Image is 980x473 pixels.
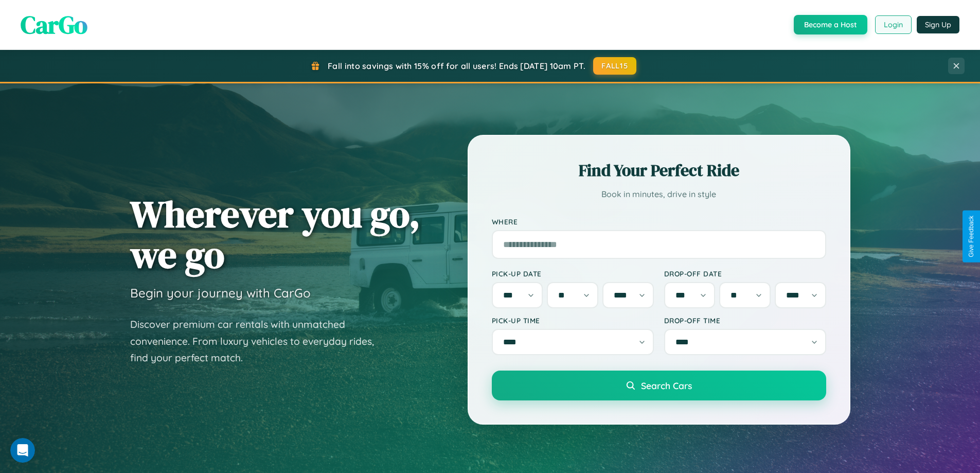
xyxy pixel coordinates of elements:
label: Drop-off Time [664,316,826,325]
button: FALL15 [593,57,636,75]
span: Search Cars [641,380,692,391]
button: Become a Host [794,15,867,34]
button: Search Cars [492,371,826,400]
h1: Wherever you go, we go [130,194,420,275]
iframe: Intercom live chat [10,438,35,463]
span: CarGo [21,8,87,42]
label: Where [492,217,826,226]
h2: Find Your Perfect Ride [492,159,826,182]
label: Drop-off Date [664,269,826,278]
span: Fall into savings with 15% off for all users! Ends [DATE] 10am PT. [328,61,585,71]
label: Pick-up Date [492,269,654,278]
label: Pick-up Time [492,316,654,325]
p: Discover premium car rentals with unmatched convenience. From luxury vehicles to everyday rides, ... [130,316,387,366]
button: Sign Up [917,16,959,33]
div: Give Feedback [968,216,975,257]
button: Login [875,15,912,34]
h3: Begin your journey with CarGo [130,285,311,301]
p: Book in minutes, drive in style [492,187,826,202]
